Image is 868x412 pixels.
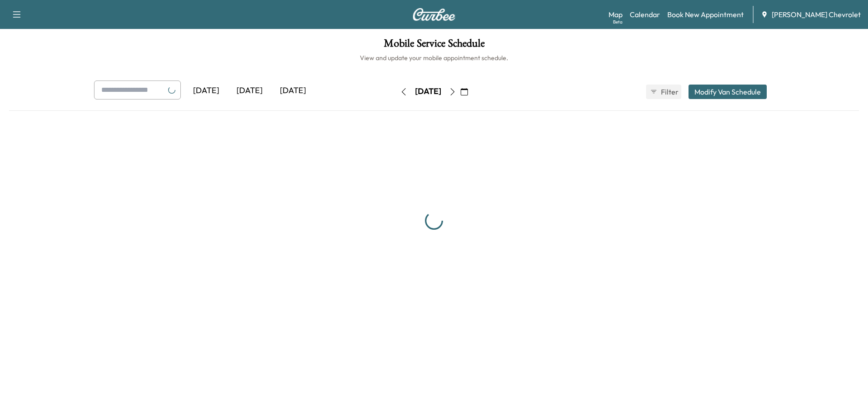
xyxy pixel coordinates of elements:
[661,86,677,97] span: Filter
[772,9,861,20] span: [PERSON_NAME] Chevrolet
[667,9,744,20] a: Book New Appointment
[228,81,271,101] div: [DATE]
[412,8,456,21] img: Curbee Logo
[646,85,681,99] button: Filter
[609,9,623,20] a: MapBeta
[271,81,315,101] div: [DATE]
[689,85,767,99] button: Modify Van Schedule
[630,9,660,20] a: Calendar
[613,19,623,25] div: Beta
[9,38,859,53] h1: Mobile Service Schedule
[184,81,228,101] div: [DATE]
[9,53,859,62] h6: View and update your mobile appointment schedule.
[415,86,441,97] div: [DATE]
